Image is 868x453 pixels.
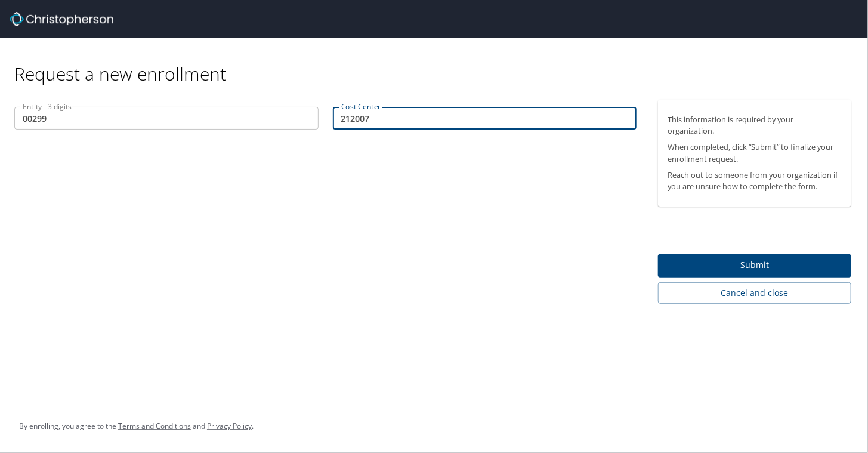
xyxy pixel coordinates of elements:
div: By enrolling, you agree to the and . [19,411,254,441]
button: Cancel and close [658,282,851,304]
p: Reach out to someone from your organization if you are unsure how to complete the form. [668,170,842,192]
img: cbt logo [10,12,113,26]
input: EX: [14,107,319,130]
span: Cancel and close [668,286,842,301]
a: Privacy Policy [207,421,252,431]
button: Submit [658,254,851,278]
div: Request a new enrollment [14,38,861,85]
span: Submit [668,258,842,273]
p: When completed, click “Submit” to finalize your enrollment request. [668,141,842,164]
input: EX: [333,107,637,130]
p: This information is required by your organization. [668,114,842,137]
a: Terms and Conditions [118,421,191,431]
